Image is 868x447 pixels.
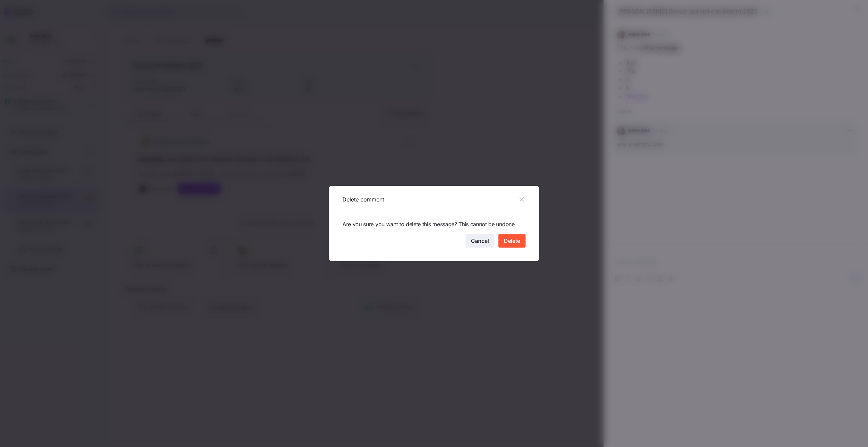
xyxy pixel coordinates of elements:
[342,220,515,229] span: Are you sure you want to delete this message? This cannot be undone
[342,197,384,202] h2: Delete comment
[466,234,494,248] button: Cancel
[504,237,520,245] span: Delete
[498,234,526,248] button: Delete
[471,237,489,245] span: Cancel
